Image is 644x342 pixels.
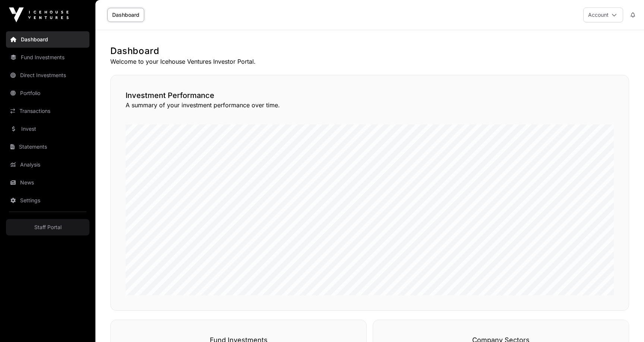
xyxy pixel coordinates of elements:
a: Analysis [6,156,89,173]
a: Fund Investments [6,49,89,66]
a: Statements [6,139,89,155]
a: Invest [6,121,89,137]
h1: Dashboard [110,45,629,57]
a: Dashboard [107,8,144,22]
a: Staff Portal [6,219,89,235]
button: Account [583,7,623,22]
p: A summary of your investment performance over time. [126,101,614,110]
p: Welcome to your Icehouse Ventures Investor Portal. [110,57,629,66]
a: Portfolio [6,85,89,101]
a: Transactions [6,103,89,119]
a: Direct Investments [6,67,89,83]
h2: Investment Performance [126,90,614,101]
iframe: Chat Widget [607,306,644,342]
a: Dashboard [6,31,89,48]
a: News [6,174,89,191]
img: Icehouse Ventures Logo [9,7,69,22]
a: Settings [6,192,89,209]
